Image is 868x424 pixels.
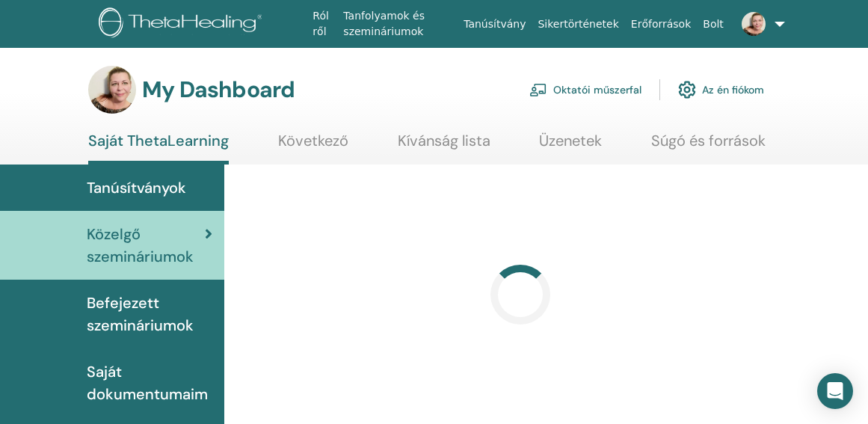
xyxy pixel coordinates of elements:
[142,76,295,103] h3: My Dashboard
[88,66,136,114] img: default.jpg
[678,77,696,102] img: cog.svg
[625,10,697,38] a: Erőforrások
[458,10,532,38] a: Tanúsítvány
[539,132,602,161] a: Üzenetek
[817,373,853,409] div: Open Intercom Messenger
[651,132,766,161] a: Súgó és források
[532,10,624,38] a: Sikertörténetek
[99,7,268,41] img: logo.png
[87,176,186,199] span: Tanúsítványok
[87,223,205,268] span: Közelgő szemináriumok
[87,360,212,405] span: Saját dokumentumaim
[87,292,212,337] span: Befejezett szemináriumok
[307,2,337,46] a: Ról ről
[398,132,490,161] a: Kívánság lista
[742,12,766,36] img: default.jpg
[697,10,730,38] a: Bolt
[337,2,458,46] a: Tanfolyamok és szemináriumok
[529,73,641,106] a: Oktatói műszerfal
[88,132,229,165] a: Saját ThetaLearning
[678,73,764,106] a: Az én fiókom
[529,83,547,96] img: chalkboard-teacher.svg
[278,132,348,161] a: Következő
